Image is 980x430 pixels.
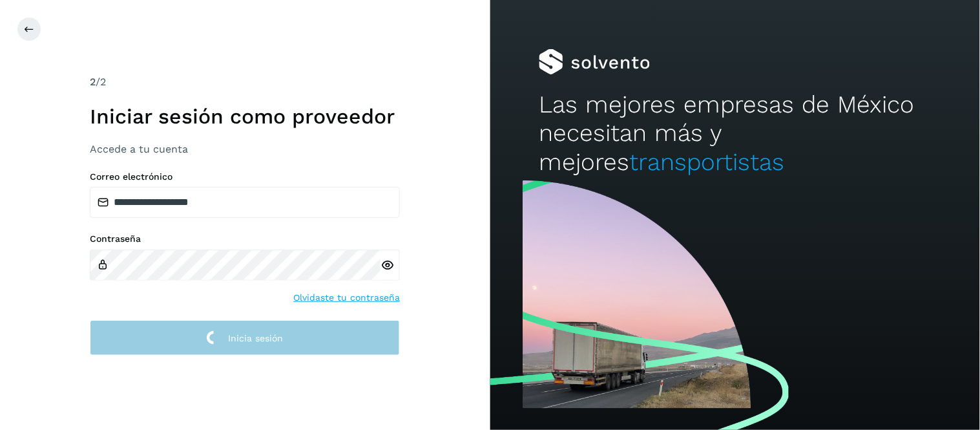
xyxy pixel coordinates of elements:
h2: Las mejores empresas de México necesitan más y mejores [539,91,931,177]
button: Inicia sesión [90,320,400,356]
span: transportistas [629,148,784,176]
span: 2 [90,76,96,88]
span: Inicia sesión [228,334,283,343]
h3: Accede a tu cuenta [90,143,400,155]
h1: Iniciar sesión como proveedor [90,104,400,129]
label: Contraseña [90,233,400,244]
div: /2 [90,74,400,90]
a: Olvidaste tu contraseña [293,291,400,305]
label: Correo electrónico [90,171,400,182]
